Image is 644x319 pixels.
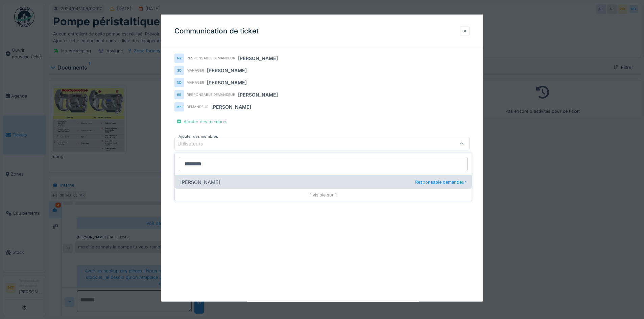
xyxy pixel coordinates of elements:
[238,55,278,62] div: [PERSON_NAME]
[211,103,251,110] div: [PERSON_NAME]
[174,66,184,75] div: SD
[207,79,247,86] div: [PERSON_NAME]
[174,78,184,87] div: ND
[187,68,204,73] div: Manager
[238,91,278,98] div: [PERSON_NAME]
[207,67,247,74] div: [PERSON_NAME]
[187,104,209,109] div: Demandeur
[174,117,230,126] div: Ajouter des membres
[187,92,235,97] div: Responsable demandeur
[177,134,219,139] label: Ajouter des membres
[177,140,213,148] div: Utilisateurs
[174,102,184,112] div: MK
[174,54,184,63] div: NZ
[187,56,235,61] div: Responsable demandeur
[175,189,472,201] div: 1 visible sur 1
[175,175,472,189] div: [PERSON_NAME]
[415,179,466,185] span: Responsable demandeur
[174,27,259,35] h3: Communication de ticket
[187,80,204,85] div: Manager
[174,90,184,100] div: BB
